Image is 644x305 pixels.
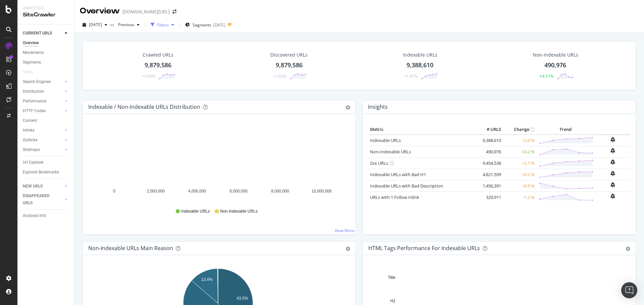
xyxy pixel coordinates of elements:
th: Change [503,125,536,135]
a: Explorer Bookmarks [23,169,69,176]
td: -14.2 % [503,146,536,157]
a: 2xx URLs [370,160,388,166]
div: Movements [23,49,44,56]
a: View More [335,228,355,233]
div: Explorer Bookmarks [23,169,59,176]
div: NEW URLS [23,183,43,190]
text: 8,000,000 [271,189,289,194]
a: Overview [23,40,69,47]
td: +2.0 % [503,135,536,146]
a: DISAPPEARED URLS [23,193,63,207]
div: SiteCrawler [23,11,69,19]
span: Indexable URLs [181,209,210,214]
button: [DATE] [80,19,110,30]
button: Previous [115,19,142,30]
td: +0.5 % [503,180,536,192]
div: bell-plus [610,137,615,142]
div: bell-plus [610,194,615,199]
h4: Insights [368,102,388,111]
text: 10,000,000 [311,189,331,194]
a: Analysis Info [23,212,69,219]
div: +1.03% [142,73,155,79]
div: Url Explorer [23,159,44,166]
td: 490,976 [476,146,503,157]
div: +1.97% [404,73,418,79]
text: Title [388,275,396,280]
text: 6,000,000 [230,189,248,194]
a: NEW URLS [23,183,63,190]
div: Indexable / Non-Indexable URLs Distribution [88,103,200,110]
text: 2,000,000 [147,189,165,194]
td: 9,388,610 [476,135,503,146]
td: +2.1 % [503,157,536,169]
a: Sitemaps [23,146,63,153]
td: 329,911 [476,192,503,203]
a: Inlinks [23,127,63,134]
div: Segments [23,59,41,66]
div: gear [345,105,350,110]
div: HTML Tags Performance for Indexable URLs [368,245,480,251]
a: HTTP Codes [23,107,63,115]
div: Content [23,117,37,124]
div: Indexable URLs [403,52,437,58]
a: Movements [23,49,69,56]
div: Outlinks [23,137,38,144]
a: Indexable URLs [370,137,401,143]
a: Segments [23,59,69,66]
div: Sitemaps [23,146,40,153]
th: Metric [368,125,476,135]
div: Performance [23,98,46,105]
div: Crawled URLs [143,52,173,58]
text: 0 [113,189,115,194]
a: Content [23,117,69,124]
td: -1.2 % [503,192,536,203]
text: 13.4% [201,277,213,282]
div: HTTP Codes [23,107,46,115]
a: Distribution [23,88,63,95]
div: bell-plus [610,171,615,176]
div: bell-plus [610,159,615,165]
div: Discovered URLs [270,52,308,58]
div: 9,879,586 [276,61,303,70]
span: vs [110,22,115,27]
div: Non-Indexable URLs Main Reason [88,245,173,251]
button: Filters [148,19,177,30]
div: CURRENT URLS [23,30,52,37]
div: Overview [80,5,120,17]
div: +1.03% [273,73,286,79]
div: -14.17% [538,73,553,79]
div: [DOMAIN_NAME][URL] [122,8,170,15]
div: Search Engines [23,78,51,85]
td: 1,456,391 [476,180,503,192]
div: Open Intercom Messenger [621,282,637,298]
a: Visits [23,69,40,76]
div: Overview [23,40,39,47]
svg: A chart. [88,125,348,202]
div: 490,976 [544,61,566,70]
td: 4,821,599 [476,169,503,180]
div: bell-plus [610,148,615,153]
div: Analysis Info [23,212,46,219]
div: Filters [157,22,169,28]
span: Previous [115,22,134,27]
a: Non-Indexable URLs [370,149,411,155]
span: Segments [193,22,211,28]
a: URLs with 1 Follow Inlink [370,194,419,200]
div: Distribution [23,88,44,95]
th: Trend [536,125,595,135]
div: arrow-right-arrow-left [172,9,176,14]
a: Indexable URLs with Bad H1 [370,171,426,177]
div: Inlinks [23,127,35,134]
div: bell-plus [610,182,615,187]
a: Performance [23,98,63,105]
a: Search Engines [23,78,63,85]
a: CURRENT URLS [23,30,63,37]
div: Visits [23,69,33,76]
div: [DATE] [213,22,225,28]
div: gear [626,246,630,251]
span: 2025 Aug. 25th [89,22,102,27]
div: 9,879,586 [145,61,171,70]
text: 4,000,000 [188,189,206,194]
text: H1 [390,299,396,303]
